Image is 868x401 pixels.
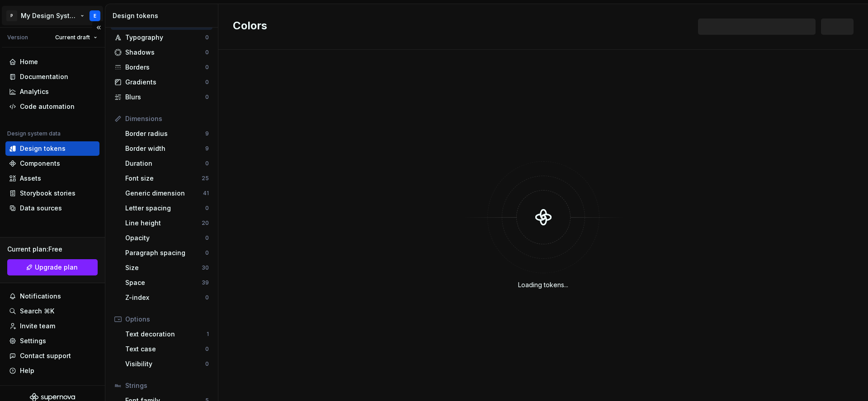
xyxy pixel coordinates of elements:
[20,87,49,96] div: Analytics
[6,10,17,21] div: P
[122,357,212,371] a: Visibility0
[125,219,202,228] div: Line height
[125,263,202,272] div: Size
[125,278,202,287] div: Space
[205,205,209,212] div: 0
[125,63,205,72] div: Borders
[125,345,205,354] div: Text case
[5,334,99,348] a: Settings
[122,141,212,156] a: Border width9
[111,30,212,45] a: Typography0
[5,289,99,303] button: Notifications
[7,259,98,275] a: Upgrade plan
[125,174,202,183] div: Font size
[125,33,205,42] div: Typography
[233,19,267,35] h2: Colors
[111,60,212,75] a: Borders0
[92,21,105,34] button: Collapse sidebar
[122,171,212,186] a: Font size25
[205,345,209,353] div: 0
[20,204,62,213] div: Data sources
[205,145,209,152] div: 9
[20,322,55,331] div: Invite team
[125,359,205,368] div: Visibility
[5,201,99,215] a: Data sources
[111,45,212,60] a: Shadows0
[125,293,205,302] div: Z-index
[125,48,205,57] div: Shadows
[20,144,66,153] div: Design tokens
[122,186,212,200] a: Generic dimension41
[20,336,46,345] div: Settings
[125,189,203,198] div: Generic dimension
[5,99,99,114] a: Code automation
[7,245,98,254] div: Current plan : Free
[20,174,41,183] div: Assets
[5,304,99,318] button: Search ⌘K
[122,201,212,215] a: Letter spacing0
[111,90,212,104] a: Blurs0
[205,79,209,86] div: 0
[125,381,209,390] div: Strings
[125,233,205,242] div: Opacity
[202,219,209,227] div: 20
[21,11,79,20] div: My Design System
[203,190,209,197] div: 41
[122,216,212,230] a: Line height20
[125,204,205,213] div: Letter spacing
[205,294,209,301] div: 0
[5,84,99,99] a: Analytics
[125,248,205,257] div: Paragraph spacing
[202,279,209,286] div: 39
[205,234,209,242] div: 0
[111,75,212,89] a: Gradients0
[125,159,205,168] div: Duration
[205,34,209,41] div: 0
[5,55,99,69] a: Home
[125,78,205,87] div: Gradients
[5,349,99,363] button: Contact support
[122,126,212,141] a: Border radius9
[122,156,212,171] a: Duration0
[122,231,212,245] a: Opacity0
[113,11,214,20] div: Design tokens
[7,130,61,137] div: Design system data
[205,249,209,256] div: 0
[205,49,209,56] div: 0
[125,315,209,324] div: Options
[5,186,99,200] a: Storybook stories
[518,280,568,289] div: Loading tokens...
[125,93,205,102] div: Blurs
[202,264,209,271] div: 30
[125,114,209,123] div: Dimensions
[205,93,209,101] div: 0
[125,129,205,138] div: Border radius
[20,102,75,111] div: Code automation
[205,360,209,368] div: 0
[5,70,99,84] a: Documentation
[20,72,68,81] div: Documentation
[94,12,96,19] div: E
[51,31,101,44] button: Current draft
[5,364,99,378] button: Help
[125,144,205,153] div: Border width
[20,159,60,168] div: Components
[2,6,103,25] button: PMy Design SystemE
[5,171,99,186] a: Assets
[20,366,34,375] div: Help
[20,292,61,301] div: Notifications
[205,64,209,71] div: 0
[122,246,212,260] a: Paragraph spacing0
[122,275,212,290] a: Space39
[122,290,212,305] a: Z-index0
[5,156,99,171] a: Components
[122,261,212,275] a: Size30
[5,319,99,333] a: Invite team
[202,175,209,182] div: 25
[35,263,78,272] span: Upgrade plan
[122,342,212,356] a: Text case0
[205,130,209,137] div: 9
[205,160,209,167] div: 0
[20,57,38,66] div: Home
[7,34,28,41] div: Version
